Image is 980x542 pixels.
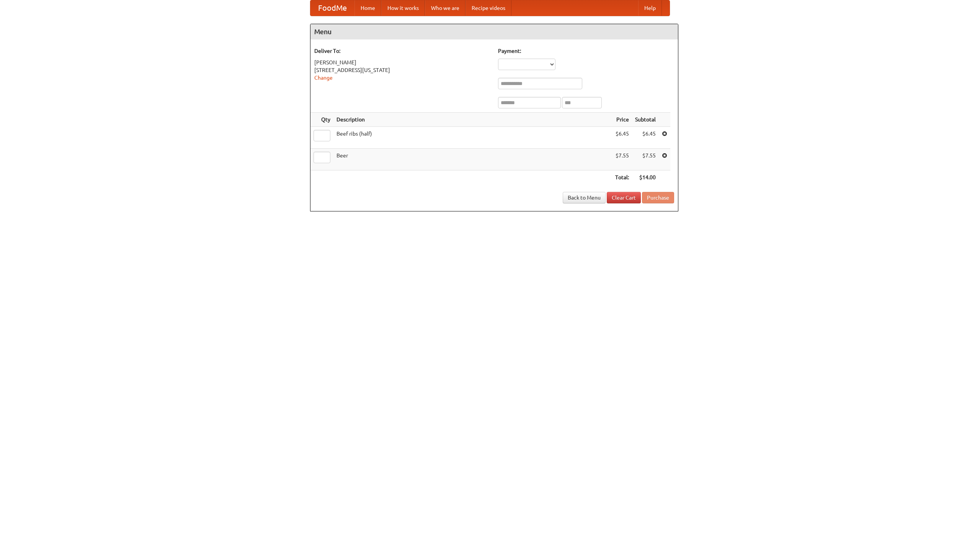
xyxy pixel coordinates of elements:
h5: Deliver To: [314,47,490,55]
a: Clear Cart [607,192,641,203]
th: Qty [310,113,333,127]
th: Description [333,113,612,127]
div: [STREET_ADDRESS][US_STATE] [314,66,490,74]
th: Total: [612,170,632,185]
div: [PERSON_NAME] [314,59,490,66]
button: Purchase [642,192,674,203]
h4: Menu [310,24,678,39]
th: Price [612,113,632,127]
a: Who we are [425,0,465,16]
td: Beef ribs (half) [333,127,612,149]
a: Help [638,0,662,16]
td: Beer [333,149,612,170]
a: Home [354,0,381,16]
td: $7.55 [632,149,659,170]
a: How it works [381,0,425,16]
td: $6.45 [612,127,632,149]
a: Recipe videos [465,0,511,16]
td: $6.45 [632,127,659,149]
a: FoodMe [310,0,354,16]
a: Back to Menu [563,192,606,203]
th: $14.00 [632,170,659,185]
th: Subtotal [632,113,659,127]
a: Change [314,75,333,81]
td: $7.55 [612,149,632,170]
h5: Payment: [498,47,674,55]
